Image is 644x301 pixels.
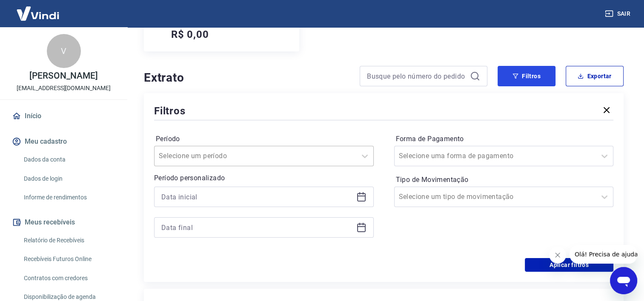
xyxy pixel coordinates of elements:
[171,28,209,41] h5: R$ 0,00
[20,170,117,187] a: Dados de login
[144,69,349,86] h4: Extrato
[610,267,637,294] iframe: Botão para abrir a janela de mensagens
[156,134,372,144] label: Período
[5,6,72,13] span: Olá! Precisa de ajuda?
[161,221,353,234] input: Data final
[20,151,117,168] a: Dados da conta
[396,134,612,144] label: Forma de Pagamento
[161,190,353,203] input: Data inicial
[10,213,117,232] button: Meus recebíveis
[29,71,97,80] p: [PERSON_NAME]
[10,0,66,26] img: Vindi
[20,189,117,206] a: Informe de rendimentos
[566,66,624,86] button: Exportar
[20,270,117,287] a: Contratos com credores
[396,175,612,185] label: Tipo de Movimentação
[10,107,117,125] a: Início
[525,258,613,272] button: Aplicar filtros
[603,6,634,22] button: Sair
[570,245,637,264] iframe: Mensagem da empresa
[549,247,566,264] iframe: Fechar mensagem
[20,232,117,249] a: Relatório de Recebíveis
[498,66,555,86] button: Filtros
[154,104,186,118] h5: Filtros
[367,70,467,82] input: Busque pelo número do pedido
[10,132,117,151] button: Meu cadastro
[154,173,374,183] p: Período personalizado
[47,34,81,68] div: V
[17,84,111,93] p: [EMAIL_ADDRESS][DOMAIN_NAME]
[20,250,117,268] a: Recebíveis Futuros Online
